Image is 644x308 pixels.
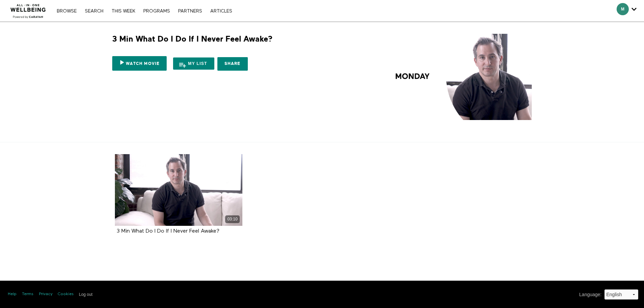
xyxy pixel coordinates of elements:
[217,57,248,71] a: Share
[112,34,272,44] h1: 3 Min What Do I Do If I Never Feel Awake?
[53,9,80,14] a: Browse
[207,9,236,14] a: ARTICLES
[39,291,52,297] a: Privacy
[8,291,17,297] a: Help
[175,9,206,14] a: PARTNERS
[140,9,173,14] a: PROGRAMS
[79,292,93,297] input: Log out
[117,229,219,234] a: 3 Min What Do I Do If I Never Feel Awake?
[58,291,74,297] a: Cookies
[22,291,33,297] a: Terms
[112,56,167,71] a: Watch Movie
[108,9,139,14] a: THIS WEEK
[579,291,601,298] label: Language :
[115,154,243,226] a: 3 Min What Do I Do If I Never Feel Awake? 03:10
[225,215,240,223] div: 03:10
[81,9,107,14] a: Search
[173,57,214,70] button: My list
[379,34,532,120] img: 3 Min What Do I Do If I Never Feel Awake?
[53,7,235,14] nav: Primary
